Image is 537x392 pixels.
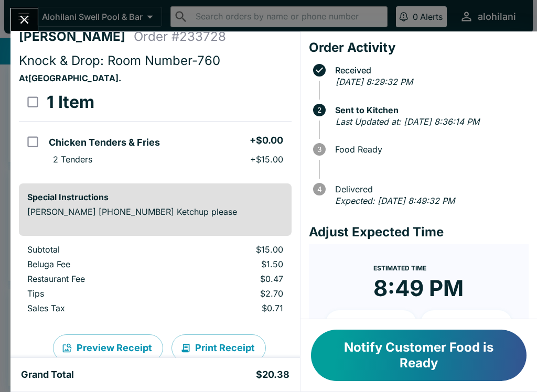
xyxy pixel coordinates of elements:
text: 4 [317,185,321,193]
h3: 1 Item [47,92,94,113]
h5: + $0.00 [250,134,283,147]
span: Food Ready [330,145,529,154]
p: 2 Tenders [53,154,92,165]
h4: [PERSON_NAME] [19,29,134,45]
p: Restaurant Fee [27,274,166,284]
text: 2 [317,106,321,114]
button: Close [11,8,38,31]
p: Subtotal [27,244,166,255]
button: + 20 [421,310,512,336]
p: Tips [27,288,166,299]
p: [PERSON_NAME] [PHONE_NUMBER] Ketchup please [27,206,283,217]
button: Print Receipt [171,334,266,362]
p: Sales Tax [27,303,166,313]
h5: $20.38 [256,368,289,381]
em: Expected: [DATE] 8:49:32 PM [335,195,455,206]
table: orders table [19,83,292,175]
p: $15.00 [182,244,283,255]
h6: Special Instructions [27,192,283,202]
p: $2.70 [182,288,283,299]
strong: At [GEOGRAPHIC_DATA] . [19,73,121,83]
h5: Chicken Tenders & Fries [49,136,160,149]
h4: Adjust Expected Time [309,224,529,240]
p: $1.50 [182,259,283,269]
h5: Grand Total [21,368,74,381]
span: Estimated Time [373,264,426,272]
em: [DATE] 8:29:32 PM [336,77,413,87]
p: Beluga Fee [27,259,166,269]
span: Sent to Kitchen [330,105,529,115]
button: + 10 [326,310,417,336]
span: Knock & Drop: Room Number-760 [19,53,220,68]
text: 3 [317,145,321,154]
span: Received [330,66,529,75]
button: Preview Receipt [53,334,163,362]
em: Last Updated at: [DATE] 8:36:14 PM [336,116,479,127]
table: orders table [19,244,292,318]
p: $0.47 [182,274,283,284]
span: Delivered [330,184,529,194]
button: Notify Customer Food is Ready [311,330,527,381]
p: $0.71 [182,303,283,313]
h4: Order Activity [309,40,529,56]
h4: Order # 233728 [134,29,226,45]
time: 8:49 PM [373,275,464,302]
p: + $15.00 [250,154,283,165]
